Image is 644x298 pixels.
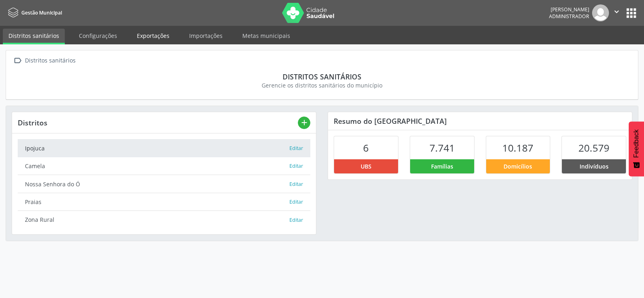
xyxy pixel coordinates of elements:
span: Gestão Municipal [21,9,62,16]
span: Indivíduos [580,162,609,171]
div: Ipojuca [25,144,289,152]
a: Exportações [131,29,175,43]
button: add [298,117,310,129]
a: Gestão Municipal [6,6,62,19]
span: 20.579 [578,141,609,154]
div: Distritos sanitários [23,55,77,67]
a: Ipojuca Editar [18,139,310,157]
span: UBS [361,162,372,171]
img: img [592,4,609,21]
button: Editar [289,198,303,206]
span: Famílias [431,162,453,171]
div: Resumo do [GEOGRAPHIC_DATA] [328,112,632,130]
div: [PERSON_NAME] [549,6,589,13]
button:  [609,4,624,21]
button: Editar [289,144,303,152]
i:  [612,7,621,16]
span: Feedback [633,129,640,158]
a: Configurações [73,29,123,43]
div: Distritos sanitários [17,72,627,81]
span: 7.741 [429,141,455,154]
a: Metas municipais [237,29,296,43]
a: Camela Editar [18,157,310,175]
button: Editar [289,162,303,170]
span: 10.187 [502,141,533,154]
a: Importações [184,29,228,43]
i: add [300,118,309,127]
a:  Distritos sanitários [12,55,77,67]
button: apps [624,6,638,20]
a: Nossa Senhora do Ó Editar [18,175,310,193]
span: Domicílios [504,162,532,171]
div: Praias [25,198,289,206]
div: Camela [25,162,289,170]
a: Praias Editar [18,193,310,211]
a: Distritos sanitários [3,29,65,44]
div: Gerencie os distritos sanitários do município [17,81,627,90]
span: Administrador [549,13,589,20]
a: Zona Rural Editar [18,211,310,228]
span: 6 [363,141,369,154]
div: Zona Rural [25,215,289,224]
div: Nossa Senhora do Ó [25,180,289,188]
button: Feedback - Mostrar pesquisa [629,121,644,176]
i:  [12,55,23,67]
button: Editar [289,216,303,224]
button: Editar [289,180,303,188]
div: Distritos [18,118,298,127]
